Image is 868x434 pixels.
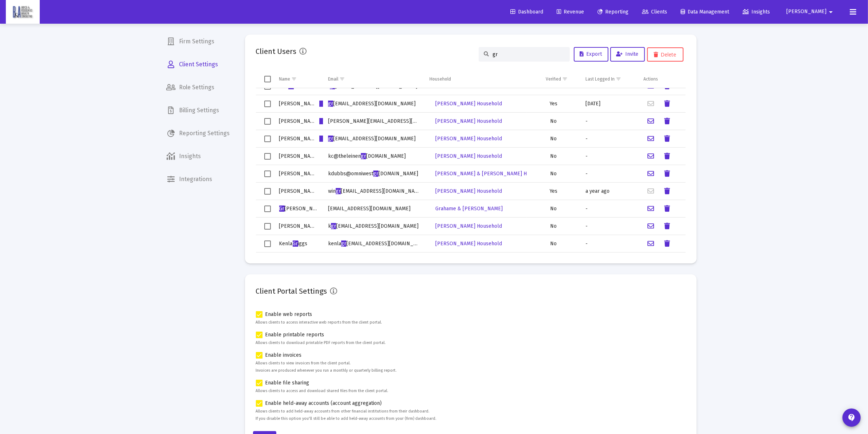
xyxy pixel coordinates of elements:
span: [PERSON_NAME] Household [435,188,502,194]
a: Billing Settings [161,102,236,119]
td: [PERSON_NAME] egg [274,113,323,130]
div: Email [328,76,338,82]
img: Dashboard [11,5,34,19]
h2: Client Portal Settings [256,285,327,297]
td: k [EMAIL_ADDRESS][DOMAIN_NAME] [323,218,424,235]
td: [PERSON_NAME] [PERSON_NAME] [274,95,323,113]
div: Actions [643,76,658,82]
span: Revenue [557,9,584,15]
div: Name [279,76,291,82]
a: Clients [636,5,673,19]
span: gr [336,188,341,194]
p: Allows clients to view invoices from the client portal. Invoices are produced whenever you run a ... [256,360,686,374]
span: Show filter options for column 'Last Logged In' [616,76,621,82]
span: Clients [642,9,667,15]
span: Show filter options for column 'Email' [339,76,345,82]
span: Insights [743,9,770,15]
span: [PERSON_NAME] & [PERSON_NAME] Household [435,171,549,177]
td: Column Name [274,70,323,88]
div: Select row [264,223,271,230]
td: [PERSON_NAME] In am [274,183,323,200]
span: Gr [319,136,325,142]
span: [PERSON_NAME] Household [435,118,502,124]
button: [PERSON_NAME] Household [429,219,508,234]
span: gr [328,101,333,107]
p: Allows clients to access and download shared files from the client portal. [256,387,686,395]
div: Last Logged In [585,76,615,82]
div: [DATE] [585,100,633,107]
span: Enable held-away accounts (account aggregation) [265,399,382,408]
span: Export [580,51,602,57]
a: Reporting [592,5,634,19]
input: Search [493,51,564,58]
button: [PERSON_NAME] Household [429,149,508,164]
button: Delete [647,47,684,62]
a: Insights [161,148,236,165]
div: - [585,153,633,160]
span: Gr [319,118,325,124]
td: kc@theleinen [DOMAIN_NAME] [323,148,424,165]
p: Allows clients to add held-away accounts from other financial institutions from their dashboard. ... [256,408,686,422]
a: Data Management [675,5,735,19]
span: [PERSON_NAME] [786,9,826,15]
span: [PERSON_NAME] Household [435,136,502,142]
div: No [532,170,575,177]
span: Data Management [681,9,729,15]
button: Export [574,47,608,62]
span: Show filter options for column 'Name' [292,76,297,82]
a: Reporting Settings [161,125,236,142]
div: Select row [264,153,271,160]
td: Column Household [424,70,527,88]
div: Select row [264,83,271,90]
a: Role Settings [161,79,236,96]
button: [PERSON_NAME] Household [429,132,508,146]
td: Column Last Logged In [580,70,638,88]
div: Household [429,76,451,82]
button: [PERSON_NAME] & [PERSON_NAME] Household [429,167,554,181]
a: Client Settings [161,56,236,73]
td: win [EMAIL_ADDRESS][DOMAIN_NAME] [323,183,424,200]
button: Grahame & [PERSON_NAME] [429,202,509,216]
span: [PERSON_NAME] Household [435,241,502,247]
td: [EMAIL_ADDRESS][DOMAIN_NAME] [323,130,424,148]
div: a year ago [585,188,633,195]
span: [PERSON_NAME] Household [435,101,502,107]
span: gr [341,241,346,247]
td: kenla [EMAIL_ADDRESS][DOMAIN_NAME] [323,235,424,253]
div: Select row [264,171,271,177]
h2: Client Users [256,46,297,57]
a: Integrations [161,171,236,188]
a: Insights [737,5,776,19]
td: [PERSON_NAME][EMAIL_ADDRESS][DOMAIN_NAME] [323,113,424,130]
td: Column Verified [527,70,580,88]
div: No [532,205,575,212]
td: Kenla iggs [274,235,323,253]
span: gr [361,153,366,159]
td: [EMAIL_ADDRESS][DOMAIN_NAME] [323,200,424,218]
button: [PERSON_NAME] Household [429,114,508,129]
div: - [585,223,633,230]
button: [PERSON_NAME] [778,4,844,19]
span: Enable file sharing [265,379,310,387]
div: Select all [264,76,271,82]
p: Allows clients to download printable PDF reports from the client portal. [256,339,686,347]
a: Dashboard [505,5,549,19]
td: [PERSON_NAME] [274,148,323,165]
span: gr [328,136,333,142]
td: Column Actions [638,70,686,88]
mat-icon: contact_support [847,413,856,422]
td: [EMAIL_ADDRESS][DOMAIN_NAME] [323,95,424,113]
span: Dashboard [510,9,543,15]
div: Verified [546,76,561,82]
td: Column Email [323,70,424,88]
div: No [532,118,575,125]
td: [PERSON_NAME] iggs [274,130,323,148]
span: gr [330,83,335,89]
div: - [585,170,633,177]
span: Gr [288,83,294,89]
button: [PERSON_NAME] Household [429,236,508,251]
